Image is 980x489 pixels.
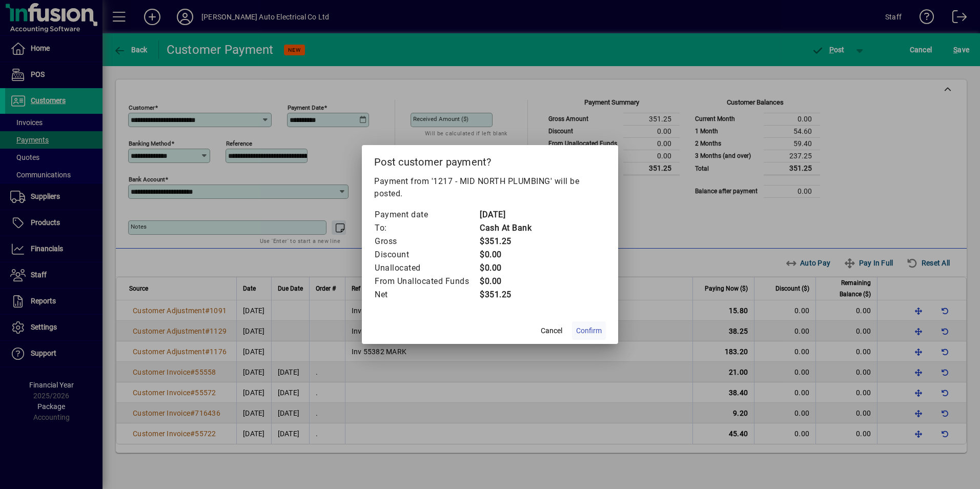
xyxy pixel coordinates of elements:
span: Cancel [541,325,562,336]
td: Unallocated [374,261,479,275]
td: To: [374,221,479,235]
td: Net [374,288,479,301]
td: From Unallocated Funds [374,275,479,288]
button: Cancel [535,321,568,340]
td: Payment date [374,208,479,221]
span: Confirm [576,325,602,336]
td: $351.25 [479,288,532,301]
td: $0.00 [479,248,532,261]
td: Discount [374,248,479,261]
td: [DATE] [479,208,532,221]
td: $351.25 [479,235,532,248]
td: $0.00 [479,261,532,275]
td: Gross [374,235,479,248]
h2: Post customer payment? [362,145,618,175]
button: Confirm [572,321,606,340]
p: Payment from '1217 - MID NORTH PLUMBING' will be posted. [374,175,606,200]
td: $0.00 [479,275,532,288]
td: Cash At Bank [479,221,532,235]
